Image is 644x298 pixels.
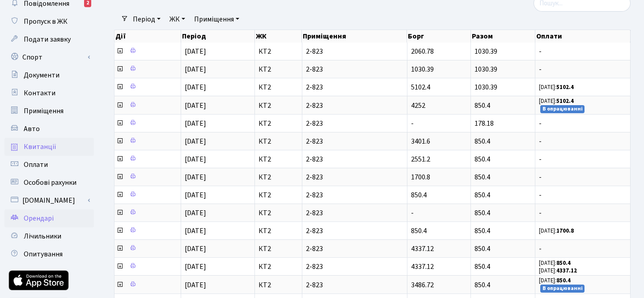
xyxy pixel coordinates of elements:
[24,142,56,152] span: Квитанції
[556,267,577,275] b: 4337.12
[475,64,497,74] span: 1030.39
[411,64,434,74] span: 1030.39
[24,70,59,80] span: Документи
[4,48,94,66] a: Спорт
[185,208,206,218] span: [DATE]
[411,280,434,290] span: 3486.72
[302,30,407,43] th: Приміщення
[539,227,574,235] small: [DATE]:
[258,245,298,252] span: КТ2
[258,227,298,234] span: КТ2
[24,88,55,98] span: Контакти
[24,124,40,134] span: Авто
[24,213,54,223] span: Орендарі
[4,174,94,192] a: Особові рахунки
[540,105,585,113] small: В опрацюванні
[411,47,434,56] span: 2060.78
[306,209,403,217] span: 2-823
[24,178,76,187] span: Особові рахунки
[306,120,403,127] span: 2-823
[411,244,434,254] span: 4337.12
[306,66,403,73] span: 2-823
[539,277,571,285] small: [DATE]:
[306,245,403,252] span: 2-823
[258,66,298,73] span: КТ2
[185,172,206,182] span: [DATE]
[129,12,164,27] a: Період
[306,156,403,163] span: 2-823
[535,30,631,43] th: Оплати
[185,47,206,56] span: [DATE]
[185,226,206,236] span: [DATE]
[185,190,206,200] span: [DATE]
[4,156,94,174] a: Оплати
[185,136,206,146] span: [DATE]
[24,106,64,116] span: Приміщення
[411,136,430,146] span: 3401.6
[539,156,627,163] span: -
[258,281,298,289] span: КТ2
[24,249,63,259] span: Опитування
[411,101,425,111] span: 4252
[191,12,243,27] a: Приміщення
[185,244,206,254] span: [DATE]
[306,48,403,55] span: 2-823
[411,119,414,128] span: -
[556,227,574,235] b: 1700.8
[539,192,627,199] span: -
[306,102,403,109] span: 2-823
[539,120,627,127] span: -
[181,30,255,43] th: Період
[411,262,434,272] span: 4337.12
[185,64,206,74] span: [DATE]
[539,267,577,275] small: [DATE]:
[539,48,627,55] span: -
[306,263,403,270] span: 2-823
[24,17,68,26] span: Пропуск в ЖК
[475,47,497,56] span: 1030.39
[539,245,627,252] span: -
[306,174,403,181] span: 2-823
[4,209,94,227] a: Орендарі
[258,209,298,217] span: КТ2
[475,154,490,164] span: 850.4
[185,119,206,128] span: [DATE]
[411,190,427,200] span: 850.4
[539,97,574,105] small: [DATE]:
[539,138,627,145] span: -
[411,154,430,164] span: 2551.2
[258,156,298,163] span: КТ2
[475,208,490,218] span: 850.4
[411,208,414,218] span: -
[258,138,298,145] span: КТ2
[306,138,403,145] span: 2-823
[306,281,403,289] span: 2-823
[471,30,535,43] th: Разом
[4,120,94,138] a: Авто
[185,280,206,290] span: [DATE]
[475,101,490,111] span: 850.4
[411,82,430,92] span: 5102.4
[114,30,181,43] th: Дії
[539,174,627,181] span: -
[258,263,298,270] span: КТ2
[475,244,490,254] span: 850.4
[539,66,627,73] span: -
[407,30,470,43] th: Борг
[540,285,585,293] small: В опрацюванні
[4,102,94,120] a: Приміщення
[258,84,298,91] span: КТ2
[306,192,403,199] span: 2-823
[411,226,427,236] span: 850.4
[475,226,490,236] span: 850.4
[475,119,494,128] span: 178.18
[258,102,298,109] span: КТ2
[475,136,490,146] span: 850.4
[4,30,94,48] a: Подати заявку
[411,172,430,182] span: 1700.8
[475,190,490,200] span: 850.4
[185,82,206,92] span: [DATE]
[556,97,574,105] b: 5102.4
[475,280,490,290] span: 850.4
[255,30,302,43] th: ЖК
